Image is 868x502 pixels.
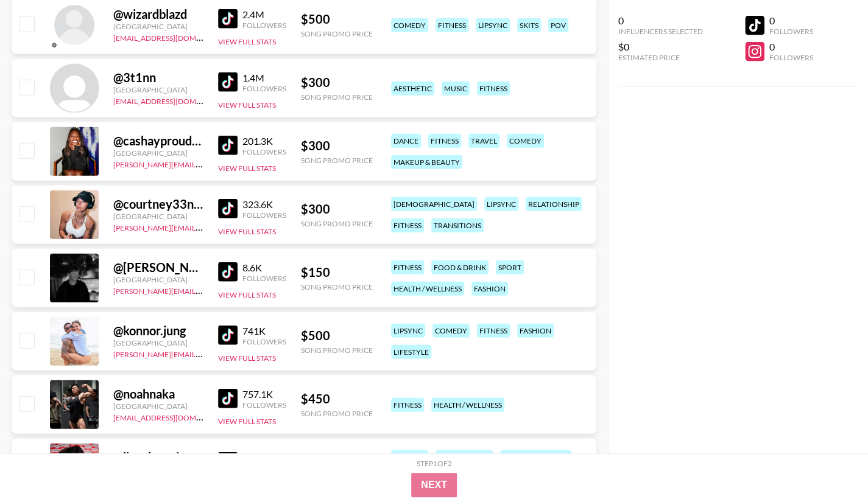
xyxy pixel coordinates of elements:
[113,70,203,85] div: @ 3t1nn
[476,18,510,32] div: lipsync
[301,282,373,291] div: Song Promo Price
[242,72,286,84] div: 1.4M
[769,15,813,27] div: 0
[113,347,294,359] a: [PERSON_NAME][EMAIL_ADDRESS][DOMAIN_NAME]
[431,218,484,232] div: transitions
[496,260,524,274] div: sport
[242,147,286,156] div: Followers
[113,221,294,232] a: [PERSON_NAME][EMAIL_ADDRESS][DOMAIN_NAME]
[218,72,238,92] img: TikTok
[618,41,703,53] div: $0
[517,18,541,32] div: skits
[391,18,428,32] div: comedy
[301,201,373,217] div: $ 300
[242,400,286,410] div: Followers
[113,275,203,284] div: [GEOGRAPHIC_DATA]
[391,197,477,211] div: [DEMOGRAPHIC_DATA]
[436,18,468,32] div: fitness
[242,21,286,30] div: Followers
[218,9,238,29] img: TikTok
[113,7,203,22] div: @ wizardblazd
[242,84,286,93] div: Followers
[471,282,508,296] div: fashion
[113,22,203,31] div: [GEOGRAPHIC_DATA]
[113,197,203,212] div: @ courtney33nelson
[301,328,373,343] div: $ 500
[618,27,703,36] div: Influencers Selected
[301,92,373,102] div: Song Promo Price
[411,473,457,497] button: Next
[113,450,203,465] div: @ lianakramirez
[242,9,286,21] div: 2.4M
[391,82,434,96] div: aesthetic
[391,260,424,274] div: fitness
[113,284,294,296] a: [PERSON_NAME][EMAIL_ADDRESS][DOMAIN_NAME]
[218,199,238,218] img: TikTok
[477,82,510,96] div: fitness
[428,134,461,148] div: fitness
[113,402,203,411] div: [GEOGRAPHIC_DATA]
[769,41,813,53] div: 0
[218,326,238,345] img: TikTok
[242,388,286,400] div: 757.1K
[618,15,703,27] div: 0
[807,441,853,487] iframe: Drift Widget Chat Controller
[431,260,489,274] div: food & drink
[242,337,286,346] div: Followers
[242,211,286,220] div: Followers
[218,164,276,173] button: View Full Stats
[432,324,470,338] div: comedy
[113,323,203,338] div: @ konnor.jung
[442,82,470,96] div: music
[218,354,276,363] button: View Full Stats
[391,324,425,338] div: lipsync
[301,409,373,418] div: Song Promo Price
[391,450,428,464] div: comedy
[301,391,373,406] div: $ 450
[484,197,518,211] div: lipsync
[301,346,373,355] div: Song Promo Price
[113,386,203,402] div: @ noahnaka
[769,53,813,62] div: Followers
[242,262,286,274] div: 8.6K
[218,136,238,155] img: TikTok
[242,135,286,147] div: 201.3K
[391,282,464,296] div: health / wellness
[468,134,499,148] div: travel
[301,265,373,280] div: $ 150
[391,218,424,232] div: fitness
[301,219,373,228] div: Song Promo Price
[113,148,203,158] div: [GEOGRAPHIC_DATA]
[218,290,276,299] button: View Full Stats
[218,389,238,408] img: TikTok
[301,75,373,90] div: $ 300
[218,100,276,110] button: View Full Stats
[500,450,571,464] div: makeup & beauty
[242,274,286,283] div: Followers
[301,156,373,165] div: Song Promo Price
[391,398,424,412] div: fitness
[113,212,203,221] div: [GEOGRAPHIC_DATA]
[113,94,236,106] a: [EMAIL_ADDRESS][DOMAIN_NAME]
[113,260,203,275] div: @ [PERSON_NAME].jovenin
[548,18,568,32] div: pov
[301,29,373,38] div: Song Promo Price
[301,12,373,27] div: $ 500
[618,53,703,62] div: Estimated Price
[113,85,203,94] div: [GEOGRAPHIC_DATA]
[769,27,813,36] div: Followers
[218,452,238,472] img: TikTok
[218,37,276,46] button: View Full Stats
[218,262,238,282] img: TikTok
[526,197,582,211] div: relationship
[477,324,510,338] div: fitness
[113,411,236,422] a: [EMAIL_ADDRESS][DOMAIN_NAME]
[218,417,276,426] button: View Full Stats
[517,324,554,338] div: fashion
[113,31,236,43] a: [EMAIL_ADDRESS][DOMAIN_NAME]
[242,451,286,464] div: 1.7M
[436,450,493,464] div: food & drink
[431,398,504,412] div: health / wellness
[242,198,286,211] div: 323.6K
[391,155,462,169] div: makeup & beauty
